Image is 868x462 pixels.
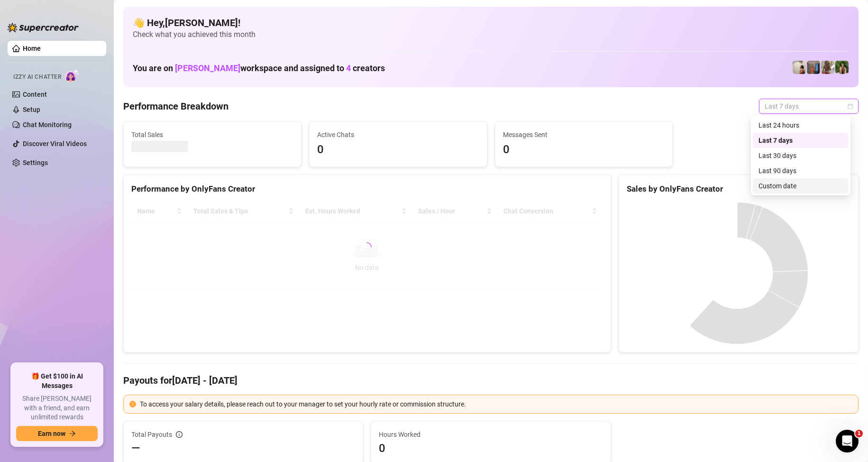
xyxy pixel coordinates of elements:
[131,183,603,195] div: Performance by OnlyFans Creator
[69,430,76,437] span: arrow-right
[129,401,136,407] span: exclamation-circle
[855,430,863,437] span: 1
[379,429,603,440] span: Hours Worked
[758,135,843,146] div: Last 7 days
[123,100,228,113] h4: Performance Breakdown
[23,45,41,52] a: Home
[13,73,61,82] span: Izzy AI Chatter
[627,183,850,195] div: Sales by OnlyFans Creator
[793,61,806,74] img: Ralphy
[131,429,172,440] span: Total Payouts
[503,129,665,140] span: Messages Sent
[131,441,140,456] span: —
[16,394,98,422] span: Share [PERSON_NAME] with a friend, and earn unlimited rewards
[848,103,853,109] span: calendar
[23,106,40,113] a: Setup
[836,430,859,453] iframe: Intercom live chat
[16,372,98,390] span: 🎁 Get $100 in AI Messages
[23,159,48,166] a: Settings
[317,129,479,140] span: Active Chats
[503,141,665,159] span: 0
[23,91,47,98] a: Content
[821,61,834,74] img: Nathaniel
[133,16,849,29] h4: 👋 Hey, [PERSON_NAME] !
[176,431,183,438] span: info-circle
[23,140,87,148] a: Discover Viral Videos
[133,63,385,74] h1: You are on workspace and assigned to creators
[753,118,849,133] div: Last 24 hours
[131,129,293,140] span: Total Sales
[140,399,852,409] div: To access your salary details, please reach out to your manager to set your hourly rate or commis...
[8,23,79,32] img: logo-BBDzfeDw.svg
[362,242,372,252] span: loading
[758,166,843,176] div: Last 90 days
[753,163,849,178] div: Last 90 days
[65,69,80,83] img: AI Chatter
[835,61,849,74] img: Nathaniel
[379,441,603,456] span: 0
[753,148,849,163] div: Last 30 days
[753,178,849,194] div: Custom date
[317,141,479,159] span: 0
[346,63,351,73] span: 4
[133,29,849,40] span: Check what you achieved this month
[753,133,849,148] div: Last 7 days
[16,426,98,441] button: Earn nowarrow-right
[758,150,843,161] div: Last 30 days
[123,374,859,387] h4: Payouts for [DATE] - [DATE]
[175,63,240,73] span: [PERSON_NAME]
[758,181,843,191] div: Custom date
[23,121,72,129] a: Chat Monitoring
[807,61,820,74] img: Wayne
[38,430,65,437] span: Earn now
[765,99,853,113] span: Last 7 days
[758,120,843,130] div: Last 24 hours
